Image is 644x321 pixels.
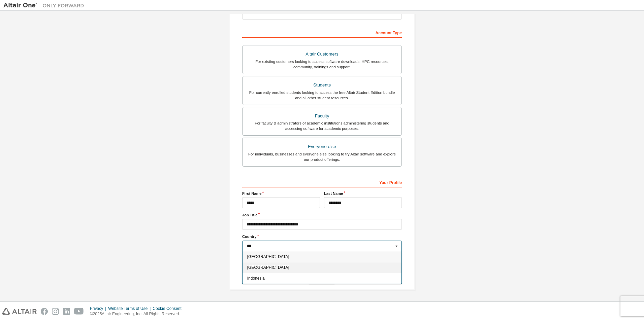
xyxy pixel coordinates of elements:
div: Students [247,80,397,90]
span: [GEOGRAPHIC_DATA] [247,265,397,270]
img: altair_logo.svg [2,308,37,315]
div: Your Profile [242,177,402,187]
img: instagram.svg [52,308,59,315]
div: Altair Customers [247,49,397,59]
label: Job Title [242,212,402,218]
div: Account Type [242,27,402,38]
div: Faculty [247,111,397,121]
div: Everyone else [247,142,397,151]
img: youtube.svg [74,308,84,315]
div: For faculty & administrators of academic institutions administering students and accessing softwa... [247,120,397,131]
div: Privacy [90,306,108,311]
div: For individuals, businesses and everyone else looking to try Altair software and explore our prod... [247,151,397,162]
img: linkedin.svg [63,308,70,315]
label: Country [242,234,402,239]
img: Altair One [3,2,88,9]
label: Last Name [324,191,402,196]
div: For existing customers looking to access software downloads, HPC resources, community, trainings ... [247,59,397,70]
div: Cookie Consent [153,306,185,311]
span: [GEOGRAPHIC_DATA] [247,255,397,259]
span: Indonesia [247,276,397,280]
p: © 2025 Altair Engineering, Inc. All Rights Reserved. [90,311,186,317]
div: For currently enrolled students looking to access the free Altair Student Edition bundle and all ... [247,90,397,101]
img: facebook.svg [41,308,48,315]
label: First Name [242,191,320,196]
div: Website Terms of Use [108,306,153,311]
